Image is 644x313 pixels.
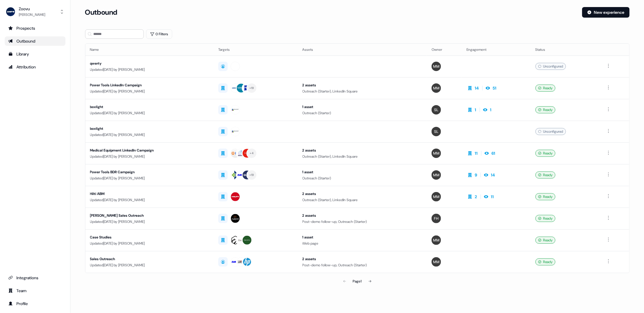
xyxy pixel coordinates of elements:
div: Power Tools LinkedIn Campaign [90,82,209,88]
div: Unconfigured [535,128,566,135]
img: Freddie [432,214,441,223]
div: Updated [DATE] by [PERSON_NAME] [90,67,209,73]
div: Ready [535,215,555,222]
img: Morgan [432,149,441,158]
div: Updated [DATE] by [PERSON_NAME] [90,88,209,94]
div: Library [8,51,62,57]
div: 2 [475,194,477,200]
div: Sales Outreach [90,256,209,262]
div: Updated [DATE] by [PERSON_NAME] [90,110,209,116]
div: Integrations [8,275,62,281]
button: 0 Filters [146,29,172,39]
h3: Outbound [85,8,117,17]
a: Go to team [5,286,65,295]
div: Updated [DATE] by [PERSON_NAME] [90,197,209,203]
div: Ready [535,258,555,265]
div: Page 1 [353,278,362,284]
img: Morgan [432,170,441,180]
a: Go to prospects [5,23,65,33]
div: Outreach (Starter) [302,175,422,181]
div: + 4 [250,151,254,156]
div: 1 [490,107,491,113]
div: Case Studies [90,234,209,240]
img: Morgan [432,192,441,201]
a: Go to integrations [5,273,65,282]
div: boxlight [90,104,209,110]
img: Morgan [432,62,441,71]
div: boxlight [90,126,209,132]
div: Outreach (Starter), LinkedIn Square [302,88,422,94]
div: Medical Equipment LinkedIn Campaign [90,147,209,153]
th: Name [85,44,214,55]
div: Web page [302,240,422,246]
img: Spencer [432,127,441,136]
div: 2 assets [302,147,422,153]
a: Go to attribution [5,62,65,72]
div: 61 [491,150,495,156]
div: 2 assets [302,213,422,218]
div: 51 [493,85,496,91]
div: Updated [DATE] by [PERSON_NAME] [90,132,209,138]
div: Updated [DATE] by [PERSON_NAME] [90,240,209,246]
th: Targets [214,44,298,55]
div: 2 assets [302,82,422,88]
div: Unconfigured [535,63,566,70]
div: Post-demo follow-up, Outreach (Starter) [302,262,422,268]
th: Owner [427,44,462,55]
div: Ready [535,106,555,113]
div: 11 [491,194,494,200]
a: Go to profile [5,299,65,308]
a: Go to outbound experience [5,36,65,46]
div: Outreach (Starter) [302,110,422,116]
div: Outreach (Starter), LinkedIn Square [302,154,422,159]
div: Post-demo follow-up, Outreach (Starter) [302,219,422,225]
th: Status [531,44,601,55]
div: Profile [8,301,62,307]
div: 2 assets [302,191,422,197]
div: Outreach (Starter), LinkedIn Square [302,197,422,203]
div: 14 [475,85,479,91]
div: 11 [475,150,478,156]
div: Ready [535,171,555,179]
div: Attribution [8,64,62,70]
div: Hilti ABM [90,191,209,197]
div: 1 [475,107,476,113]
div: Team [8,288,62,294]
img: Spencer [432,105,441,115]
button: Zoovu[PERSON_NAME] [5,5,65,19]
div: Updated [DATE] by [PERSON_NAME] [90,154,209,159]
div: Prospects [8,25,62,31]
div: Updated [DATE] by [PERSON_NAME] [90,219,209,225]
div: 1 asset [302,104,422,110]
div: Power Tools BDR Campaign [90,169,209,175]
div: Ready [535,150,555,157]
div: 1 asset [302,234,422,240]
div: Ready [535,237,555,244]
div: + 19 [249,172,254,178]
th: Assets [298,44,427,55]
div: Outbound [8,38,62,44]
div: 1 asset [302,169,422,175]
div: + 19 [249,85,254,91]
th: Engagement [462,44,530,55]
div: [PERSON_NAME] Sales Outreach [90,213,209,218]
div: Ready [535,85,555,92]
div: 9 [475,172,477,178]
img: Morgan [432,235,441,245]
a: Go to templates [5,49,65,59]
div: qwerty [90,60,209,66]
img: Morgan [432,83,441,93]
div: 2 assets [302,256,422,262]
img: Morgan [432,257,441,267]
div: Ready [535,193,555,200]
button: New experience [582,7,630,18]
div: 14 [491,172,495,178]
div: Zoovu [19,6,45,12]
div: Updated [DATE] by [PERSON_NAME] [90,262,209,268]
div: [PERSON_NAME] [19,12,45,18]
div: Updated [DATE] by [PERSON_NAME] [90,175,209,181]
